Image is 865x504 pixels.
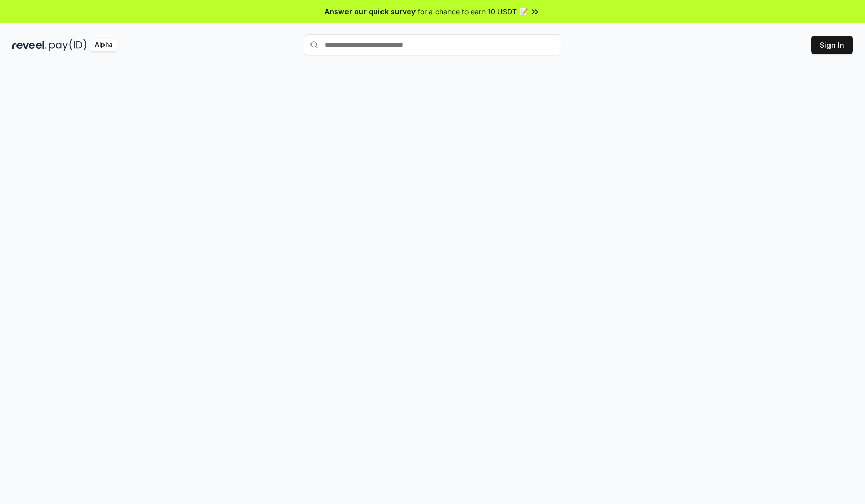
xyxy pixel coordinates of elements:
[49,39,87,51] img: pay_id
[811,36,853,54] button: Sign In
[89,39,118,51] div: Alpha
[325,6,416,17] span: Answer our quick survey
[418,6,528,17] span: for a chance to earn 10 USDT 📝
[12,39,47,51] img: reveel_dark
